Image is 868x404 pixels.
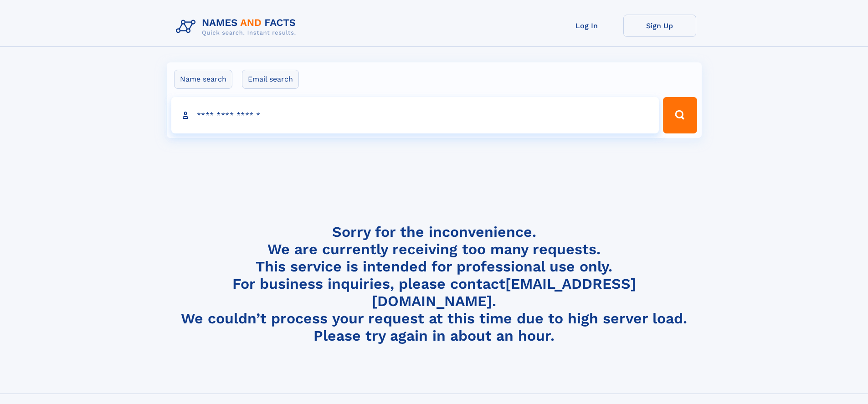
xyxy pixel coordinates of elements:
[171,97,659,133] input: search input
[372,275,636,310] a: [EMAIL_ADDRESS][DOMAIN_NAME]
[550,15,623,37] a: Log In
[174,70,232,89] label: Name search
[172,223,696,345] h4: Sorry for the inconvenience. We are currently receiving too many requests. This service is intend...
[663,97,697,133] button: Search Button
[242,70,299,89] label: Email search
[172,15,303,39] img: Logo Names and Facts
[623,15,696,37] a: Sign Up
